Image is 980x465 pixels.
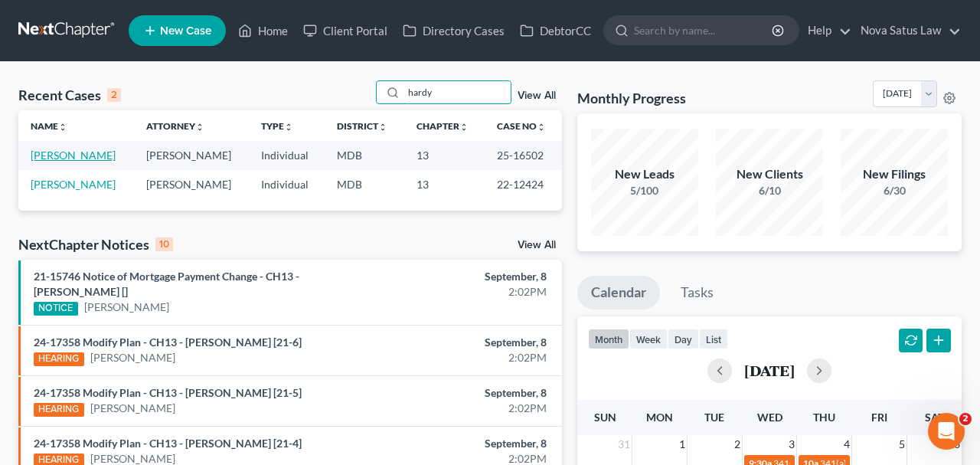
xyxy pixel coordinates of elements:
td: Individual [249,141,325,169]
a: Typeunfold_more [261,120,293,132]
a: View All [518,240,556,251]
span: Wed [757,411,782,424]
i: unfold_more [58,123,67,132]
span: Mon [646,411,673,424]
i: unfold_more [459,123,469,132]
h2: [DATE] [744,362,795,378]
span: 2 [959,413,972,425]
div: HEARING [34,403,84,417]
div: 2 [107,88,121,102]
td: [PERSON_NAME] [134,170,250,198]
a: 24-17358 Modify Plan - CH13 - [PERSON_NAME] [21-6] [34,336,302,349]
i: unfold_more [284,123,293,132]
button: day [668,329,699,349]
div: New Filings [841,165,948,183]
a: Help [800,17,851,44]
a: Nameunfold_more [31,120,67,132]
a: Client Portal [296,17,395,44]
span: 31 [616,435,632,454]
td: Individual [249,170,325,198]
div: 2:02PM [386,401,547,416]
div: NOTICE [34,302,78,316]
td: MDB [325,141,403,169]
div: New Clients [716,165,823,183]
span: Sat [925,411,944,424]
div: September, 8 [386,335,547,350]
span: 5 [897,435,906,454]
a: Directory Cases [395,17,512,44]
span: Thu [813,411,835,424]
h3: Monthly Progress [577,89,686,107]
div: NextChapter Notices [18,235,173,254]
td: 25-16502 [485,141,562,169]
span: Sun [594,411,616,424]
span: 3 [787,435,796,454]
div: New Leads [591,165,698,183]
div: 2:02PM [386,350,547,365]
td: 22-12424 [485,170,562,198]
td: [PERSON_NAME] [134,141,250,169]
a: Home [230,17,296,44]
a: [PERSON_NAME] [31,149,116,162]
a: Nova Satus Law [853,17,961,44]
span: Tue [704,411,724,424]
div: September, 8 [386,385,547,401]
td: 13 [404,141,485,169]
div: Recent Cases [18,86,121,104]
td: 13 [404,170,485,198]
div: September, 8 [386,436,547,451]
input: Search by name... [403,81,511,103]
a: 24-17358 Modify Plan - CH13 - [PERSON_NAME] [21-5] [34,386,302,399]
a: Tasks [667,276,727,309]
a: 24-17358 Modify Plan - CH13 - [PERSON_NAME] [21-4] [34,437,302,450]
i: unfold_more [378,123,387,132]
td: MDB [325,170,403,198]
i: unfold_more [195,123,204,132]
iframe: Intercom live chat [928,413,965,450]
a: [PERSON_NAME] [31,178,116,191]
span: 1 [678,435,687,454]
a: Districtunfold_more [337,120,387,132]
div: 6/30 [841,183,948,198]
button: list [699,329,728,349]
span: 4 [842,435,851,454]
a: [PERSON_NAME] [90,350,175,365]
a: [PERSON_NAME] [84,300,169,315]
i: unfold_more [537,123,546,132]
button: week [629,329,668,349]
a: View All [518,90,556,101]
input: Search by name... [634,16,774,44]
span: Fri [871,411,887,424]
div: 10 [155,237,173,251]
div: September, 8 [386,269,547,284]
a: Calendar [577,276,660,309]
a: Attorneyunfold_more [146,120,204,132]
a: 21-15746 Notice of Mortgage Payment Change - CH13 - [PERSON_NAME] [] [34,270,299,298]
div: 6/10 [716,183,823,198]
a: [PERSON_NAME] [90,401,175,416]
div: HEARING [34,352,84,366]
span: 2 [733,435,742,454]
div: 5/100 [591,183,698,198]
a: DebtorCC [512,17,599,44]
span: New Case [160,25,211,37]
div: 2:02PM [386,284,547,300]
a: Chapterunfold_more [416,120,469,132]
a: Case Nounfold_more [497,120,546,132]
button: month [588,329,629,349]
